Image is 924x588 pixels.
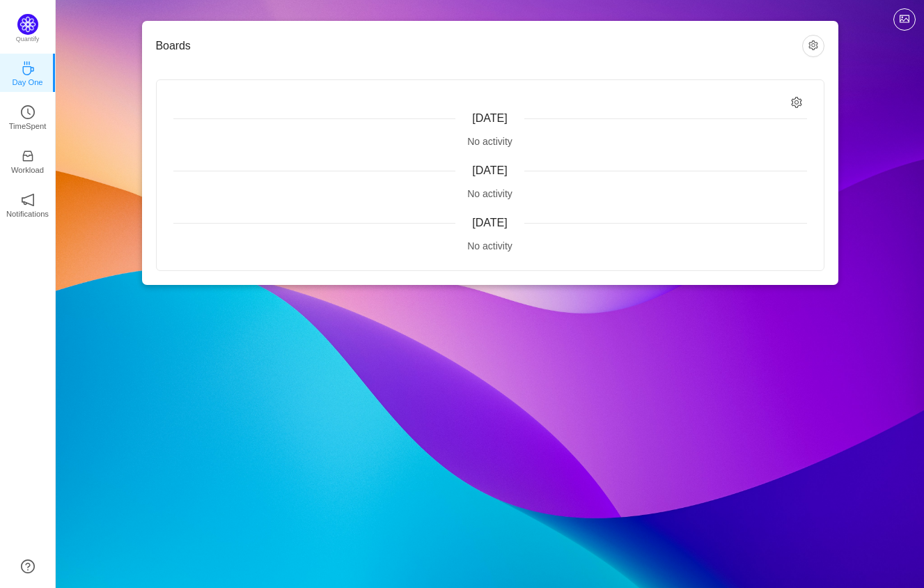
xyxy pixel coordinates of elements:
i: icon: coffee [21,61,35,75]
i: icon: clock-circle [21,105,35,119]
button: icon: picture [893,8,916,31]
p: Quantify [16,35,40,45]
a: icon: notificationNotifications [21,197,35,211]
div: No activity [173,187,807,201]
div: No activity [173,239,807,254]
a: icon: question-circle [21,559,35,573]
p: Day One [12,76,42,88]
span: [DATE] [472,217,507,229]
p: Workload [11,164,44,176]
i: icon: inbox [21,149,35,163]
i: icon: notification [21,193,35,207]
a: icon: clock-circleTimeSpent [21,109,35,123]
i: icon: setting [791,97,803,109]
div: No activity [173,134,807,149]
h3: Boards [156,39,802,53]
a: icon: inboxWorkload [21,153,35,167]
button: icon: setting [802,35,824,57]
span: [DATE] [472,164,507,176]
img: Quantify [17,14,38,35]
p: Notifications [6,208,49,220]
span: [DATE] [472,112,507,124]
p: TimeSpent [9,120,47,132]
a: icon: coffeeDay One [21,65,35,79]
